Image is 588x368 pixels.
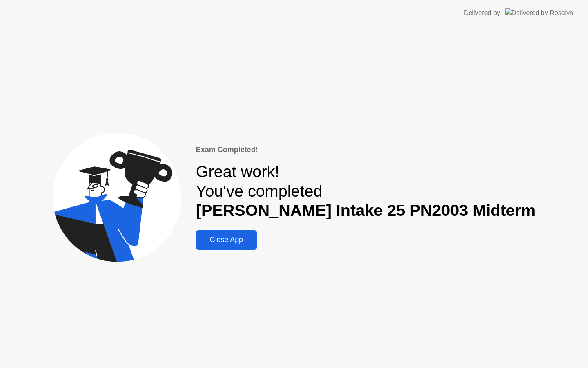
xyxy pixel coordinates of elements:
button: Close App [196,230,257,250]
div: Great work! You've completed [196,162,535,220]
div: Close App [198,236,254,244]
img: Delivered by Rosalyn [505,8,573,18]
b: [PERSON_NAME] Intake 25 PN2003 Midterm [196,201,535,219]
div: Exam Completed! [196,144,535,155]
div: Delivered by [464,8,500,18]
